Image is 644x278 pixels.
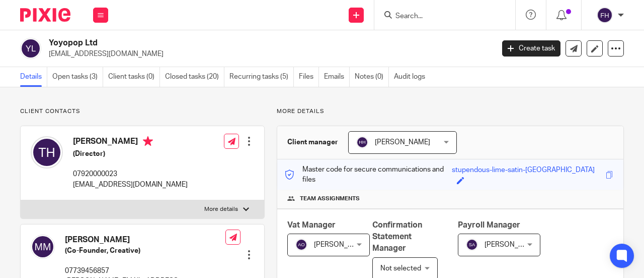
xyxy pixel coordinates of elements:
[65,235,225,245] h4: [PERSON_NAME]
[73,180,188,190] p: [EMAIL_ADDRESS][DOMAIN_NAME]
[277,107,624,116] p: More details
[375,139,430,146] span: [PERSON_NAME]
[300,195,360,203] span: Team assignments
[165,67,224,87] a: Closed tasks (20)
[502,40,560,57] a: Create task
[295,239,307,251] img: svg%3E
[285,164,452,185] p: Master code for secure communications and files
[20,8,70,22] img: Pixie
[466,239,478,251] img: svg%3E
[73,136,188,149] h4: [PERSON_NAME]
[65,266,225,276] p: 07739456857
[49,49,487,59] p: [EMAIL_ADDRESS][DOMAIN_NAME]
[31,136,63,169] img: svg%3E
[597,7,613,23] img: svg%3E
[73,149,188,159] h5: (Director)
[204,205,238,213] p: More details
[287,137,338,147] h3: Client manager
[356,136,368,148] img: svg%3E
[143,136,153,146] i: Primary
[394,67,430,87] a: Audit logs
[31,235,55,259] img: svg%3E
[299,67,319,87] a: Files
[452,165,595,177] div: stupendous-lime-satin-[GEOGRAPHIC_DATA]
[372,221,422,253] span: Confirmation Statement Manager
[49,38,399,48] h2: Yoyopop Ltd
[20,67,47,87] a: Details
[458,221,520,229] span: Payroll Manager
[229,67,294,87] a: Recurring tasks (5)
[20,38,41,59] img: svg%3E
[394,12,485,21] input: Search
[355,67,389,87] a: Notes (0)
[485,241,540,248] span: [PERSON_NAME]
[20,107,265,116] p: Client contacts
[52,67,103,87] a: Open tasks (3)
[65,246,225,256] h5: (Co-Founder, Creative)
[108,67,160,87] a: Client tasks (0)
[287,221,336,229] span: Vat Manager
[324,67,350,87] a: Emails
[314,241,369,248] span: [PERSON_NAME]
[380,265,421,272] span: Not selected
[73,169,188,179] p: 07920000023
